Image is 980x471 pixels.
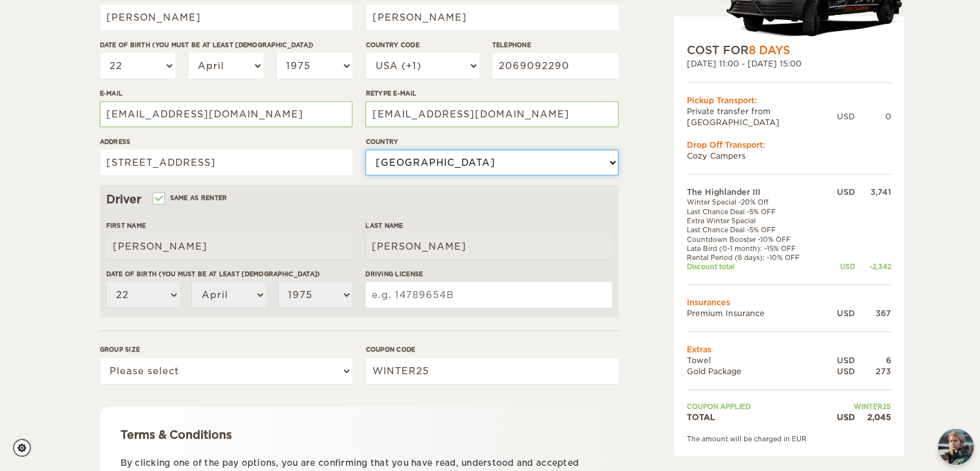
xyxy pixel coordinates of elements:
input: e.g. William [100,5,352,30]
div: Pickup Transport: [687,94,891,105]
label: First Name [106,221,352,230]
div: Driver [106,192,612,207]
div: USD [825,186,855,197]
div: USD [825,411,855,422]
label: Country Code [365,40,479,50]
div: 273 [855,366,891,377]
input: e.g. 1 234 567 890 [492,53,618,79]
input: e.g. 14789654B [365,282,611,308]
td: Discount total [687,262,825,271]
td: Insurances [687,296,891,307]
td: TOTAL [687,411,825,422]
label: Coupon code [365,345,618,354]
input: e.g. Smith [365,5,618,30]
td: Extras [687,344,891,355]
label: Date of birth (You must be at least [DEMOGRAPHIC_DATA]) [106,269,352,279]
td: Countdown Booster -10% OFF [687,234,825,243]
td: The Highlander III [687,186,825,197]
label: Address [100,137,352,146]
td: Cozy Campers [687,150,891,161]
div: USD [825,366,855,377]
td: Private transfer from [GEOGRAPHIC_DATA] [687,105,837,127]
label: Same as renter [154,192,227,204]
td: Gold Package [687,366,825,377]
div: 2,045 [855,411,891,422]
input: e.g. example@example.com [365,101,618,127]
label: Telephone [492,40,618,50]
input: e.g. Street, City, Zip Code [100,150,352,175]
div: -2,342 [855,262,891,271]
label: Date of birth (You must be at least [DEMOGRAPHIC_DATA]) [100,40,352,50]
td: WINTER25 [825,402,891,411]
div: 3,741 [855,186,891,197]
div: Terms & Conditions [120,427,598,443]
input: e.g. example@example.com [100,101,352,127]
td: Towel [687,355,825,366]
img: Freyja at Cozy Campers [938,429,974,465]
td: Premium Insurance [687,307,825,318]
input: e.g. Smith [365,234,611,259]
button: chat-button [938,429,974,465]
div: [DATE] 11:00 - [DATE] 15:00 [687,58,891,69]
td: Last Chance Deal -5% OFF [687,225,825,234]
div: Drop Off Transport: [687,139,891,150]
label: E-mail [100,88,352,98]
div: USD [825,307,855,318]
td: Late Bird (0-1 month): -15% OFF [687,243,825,252]
td: Winter Special -20% Off [687,197,825,206]
div: USD [837,111,855,122]
div: USD [825,355,855,366]
input: e.g. William [106,234,352,259]
div: 0 [855,111,891,122]
td: Extra Winter Special [687,216,825,225]
td: Last Chance Deal -5% OFF [687,206,825,215]
span: 8 Days [749,44,790,57]
label: Last Name [365,221,611,230]
td: Coupon applied [687,402,825,411]
a: Cookie settings [13,439,39,457]
div: 6 [855,355,891,366]
label: Country [365,137,618,146]
div: The amount will be charged in EUR [687,434,891,443]
td: Rental Period (8 days): -10% OFF [687,253,825,262]
input: Same as renter [154,195,162,204]
label: Retype E-mail [365,88,618,98]
div: COST FOR [687,43,891,58]
label: Driving License [365,269,611,279]
label: Group size [100,345,352,354]
div: USD [825,262,855,271]
div: 367 [855,307,891,318]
